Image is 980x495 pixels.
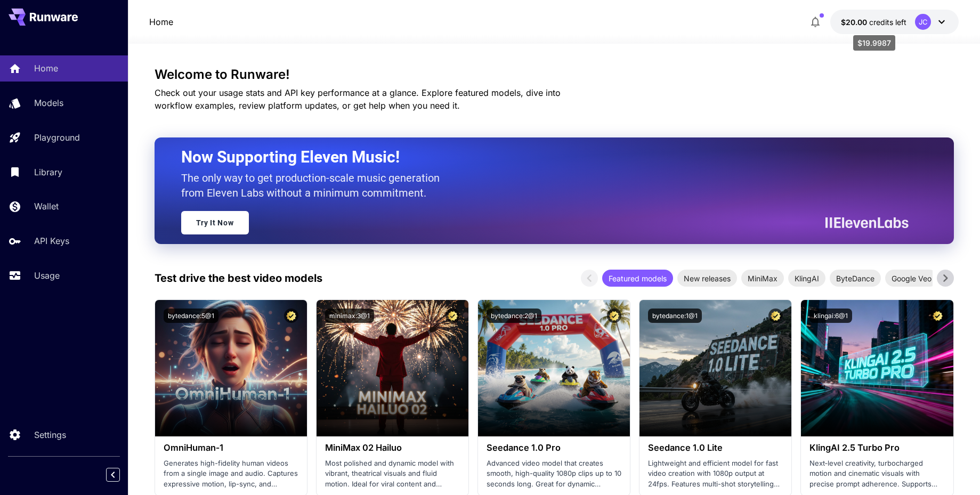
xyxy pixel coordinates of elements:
[34,200,59,213] p: Wallet
[325,458,460,490] p: Most polished and dynamic model with vibrant, theatrical visuals and fluid motion. Ideal for vira...
[915,14,931,30] div: JC
[487,458,621,490] p: Advanced video model that creates smooth, high-quality 1080p clips up to 10 seconds long. Great f...
[830,10,959,34] button: $19.9987JC
[34,428,66,441] p: Settings
[677,273,737,284] span: New releases
[741,270,784,287] div: MiniMax
[602,270,673,287] div: Featured models
[885,270,938,287] div: Google Veo
[164,443,298,453] h3: OmniHuman‑1
[325,309,374,323] button: minimax:3@1
[34,234,69,247] p: API Keys
[487,309,541,323] button: bytedance:2@1
[284,309,298,323] button: Certified Model – Vetted for best performance and includes a commercial license.
[809,309,852,323] button: klingai:6@1
[930,309,945,323] button: Certified Model – Vetted for best performance and includes a commercial license.
[809,443,944,453] h3: KlingAI 2.5 Turbo Pro
[841,18,869,27] span: $20.00
[446,309,460,323] button: Certified Model – Vetted for best performance and includes a commercial license.
[809,458,944,490] p: Next‑level creativity, turbocharged motion and cinematic visuals with precise prompt adherence. S...
[149,15,173,28] nav: breadcrumb
[885,273,938,284] span: Google Veo
[788,270,825,287] div: KlingAI
[34,131,80,144] p: Playground
[768,309,783,323] button: Certified Model – Vetted for best performance and includes a commercial license.
[164,309,218,323] button: bytedance:5@1
[317,300,468,436] img: alt
[155,300,307,436] img: alt
[155,87,561,111] span: Check out your usage stats and API key performance at a glance. Explore featured models, dive int...
[853,35,895,51] div: $19.9987
[34,62,58,75] p: Home
[181,171,448,200] p: The only way to get production-scale music generation from Eleven Labs without a minimum commitment.
[602,273,673,284] span: Featured models
[155,67,954,82] h3: Welcome to Runware!
[869,18,906,27] span: credits left
[607,309,621,323] button: Certified Model – Vetted for best performance and includes a commercial license.
[149,15,173,28] a: Home
[487,443,621,453] h3: Seedance 1.0 Pro
[841,17,906,28] div: $19.9987
[34,166,62,178] p: Library
[830,273,881,284] span: ByteDance
[677,270,737,287] div: New releases
[34,96,63,109] p: Models
[106,468,120,482] button: Collapse sidebar
[325,443,460,453] h3: MiniMax 02 Hailuo
[788,273,825,284] span: KlingAI
[478,300,630,436] img: alt
[181,211,249,234] a: Try It Now
[639,300,791,436] img: alt
[34,269,60,282] p: Usage
[114,465,128,484] div: Collapse sidebar
[648,458,783,490] p: Lightweight and efficient model for fast video creation with 1080p output at 24fps. Features mult...
[164,458,298,490] p: Generates high-fidelity human videos from a single image and audio. Captures expressive motion, l...
[648,309,702,323] button: bytedance:1@1
[830,270,881,287] div: ByteDance
[801,300,953,436] img: alt
[181,147,901,167] h2: Now Supporting Eleven Music!
[648,443,783,453] h3: Seedance 1.0 Lite
[741,273,784,284] span: MiniMax
[155,270,322,286] p: Test drive the best video models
